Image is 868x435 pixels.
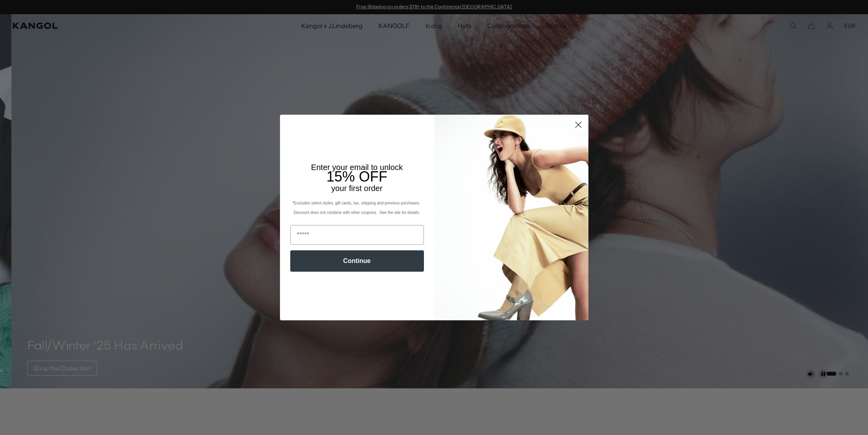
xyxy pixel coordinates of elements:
[326,168,387,185] span: 15% OFF
[290,225,424,245] input: Email
[311,163,403,172] span: Enter your email to unlock
[571,118,585,132] button: Close dialog
[292,201,421,215] span: *Excludes select styles, gift cards, tax, shipping and previous purchases. Discount does not comb...
[434,115,588,320] img: 93be19ad-e773-4382-80b9-c9d740c9197f.jpeg
[290,250,424,272] button: Continue
[331,184,382,193] span: your first order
